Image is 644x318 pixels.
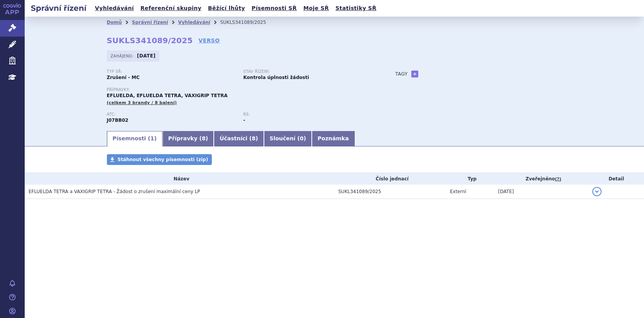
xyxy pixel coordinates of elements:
[214,131,264,146] a: Účastníci (8)
[494,173,588,185] th: Zveřejněno
[243,118,245,123] strong: -
[93,3,136,13] a: Vyhledávání
[107,93,228,98] span: EFLUELDA, EFLUELDA TETRA, VAXIGRIP TETRA
[137,53,156,59] strong: [DATE]
[312,131,355,146] a: Poznámka
[107,100,177,105] span: (celkem 3 brandy / 8 balení)
[494,185,588,199] td: [DATE]
[243,75,309,80] strong: Kontrola úplnosti žádosti
[243,69,372,74] p: Stav řízení:
[220,17,276,28] li: SUKLS341089/2025
[118,157,208,162] span: Stáhnout všechny písemnosti (zip)
[450,189,466,194] span: Externí
[335,185,446,199] td: SUKL341089/2025
[411,71,418,77] a: +
[132,20,168,25] a: Správní řízení
[111,53,135,59] span: Zahájeno:
[555,177,561,182] abbr: (?)
[107,36,193,45] strong: SUKLS341089/2025
[335,173,446,185] th: Číslo jednací
[206,3,247,13] a: Běžící lhůty
[25,173,335,185] th: Název
[446,173,494,185] th: Typ
[107,69,236,74] p: Typ SŘ:
[202,135,206,141] span: 8
[396,69,408,79] h3: Tagy
[29,189,200,194] span: EFLUELDA TETRA a VAXIGRIP TETRA - Žádost o zrušení maximální ceny LP
[592,187,602,196] button: detail
[178,20,210,25] a: Vyhledávání
[301,3,331,13] a: Moje SŘ
[588,173,644,185] th: Detail
[107,112,236,117] p: ATC:
[264,131,312,146] a: Sloučení (0)
[300,135,304,141] span: 0
[107,131,162,146] a: Písemnosti (1)
[25,3,93,13] h2: Správní řízení
[150,135,154,141] span: 1
[252,135,255,141] span: 8
[107,118,128,123] strong: CHŘIPKA, INAKTIVOVANÁ VAKCÍNA, ŠTĚPENÝ VIRUS NEBO POVRCHOVÝ ANTIGEN
[107,154,212,165] a: Stáhnout všechny písemnosti (zip)
[333,3,379,13] a: Statistiky SŘ
[243,112,372,117] p: RS:
[107,20,122,25] a: Domů
[198,37,220,44] a: VERSO
[162,131,214,146] a: Přípravky (8)
[138,3,204,13] a: Referenční skupiny
[107,75,140,80] strong: Zrušení - MC
[107,87,380,92] p: Přípravky:
[249,3,299,13] a: Písemnosti SŘ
